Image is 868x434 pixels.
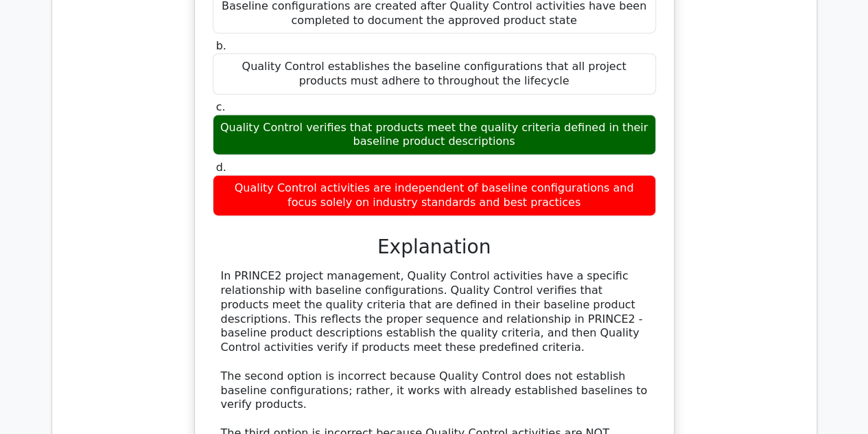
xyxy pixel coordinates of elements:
span: d. [216,161,226,174]
div: Quality Control establishes the baseline configurations that all project products must adhere to ... [213,54,656,95]
span: b. [216,39,226,52]
h3: Explanation [221,236,648,259]
span: c. [216,100,226,113]
div: Quality Control verifies that products meet the quality criteria defined in their baseline produc... [213,115,656,156]
div: Quality Control activities are independent of baseline configurations and focus solely on industr... [213,175,656,216]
